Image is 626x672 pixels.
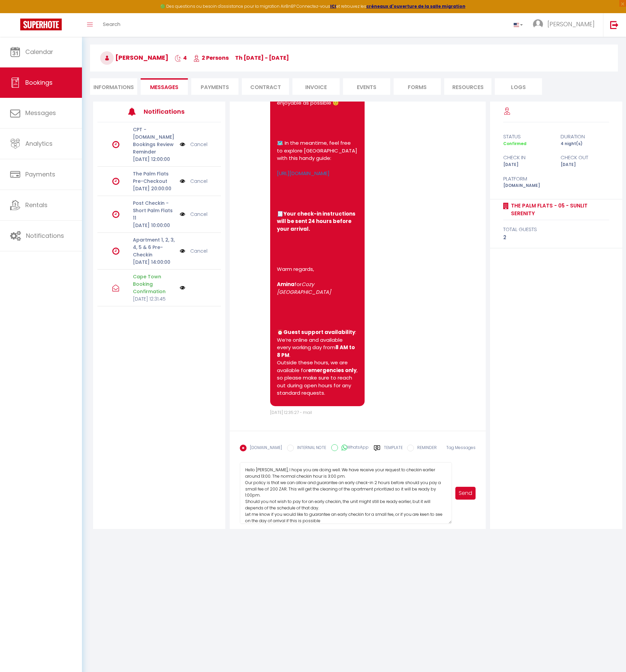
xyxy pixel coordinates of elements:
[242,78,289,95] li: Contract
[503,225,609,233] div: total guests
[133,126,175,156] p: CPT - [DOMAIN_NAME] Bookings Review Reminder
[277,210,357,232] strong: Your check-in instructions will be sent 24 hours before your arrival.
[98,13,125,37] a: Search
[308,367,357,374] strong: emergencies only
[133,222,175,229] p: [DATE] 10:00:00
[444,78,491,95] li: Resources
[556,133,614,141] div: duration
[25,139,53,148] span: Analytics
[90,78,137,95] li: Informations
[455,487,475,500] button: Send
[277,281,331,296] em: Cozy [GEOGRAPHIC_DATA]
[277,344,356,359] strong: 8 AM to 8 PM
[133,156,175,163] p: [DATE] 12:00:00
[190,247,207,255] a: Cancel
[533,19,543,29] img: ...
[144,104,195,119] h3: Notifications
[235,54,289,62] span: Th [DATE] - [DATE]
[133,185,175,192] p: [DATE] 20:00:00
[180,177,185,185] img: NO IMAGE
[100,53,168,62] span: [PERSON_NAME]
[133,258,175,266] p: [DATE] 14:00:00
[25,201,48,209] span: Rentals
[180,211,185,218] img: NO IMAGE
[133,170,175,185] p: The Palm Flats Pre-Checkout
[25,170,55,178] span: Payments
[384,445,403,456] label: Template
[277,210,358,233] p: 🧾
[292,78,340,95] li: Invoice
[509,202,609,218] a: The Palm Flats - 05 - Sunlit Serenity
[556,153,614,162] div: check out
[175,54,187,62] span: 4
[277,139,358,177] p: 🗺️ In the meantime, feel free to explore [GEOGRAPHIC_DATA] with this handy guide:
[414,445,437,452] label: REMINDER
[180,285,185,290] img: NO IMAGE
[499,183,556,189] div: [DOMAIN_NAME]
[26,231,64,240] span: Notifications
[556,162,614,168] div: [DATE]
[190,177,207,185] a: Cancel
[556,141,614,147] div: 4 night(s)
[499,175,556,183] div: Platform
[133,236,175,258] p: Apartment 1, 2, 3, 4, 5 & 6 Pre-Checkin
[446,445,476,450] span: Tag Messages
[277,170,330,177] a: [URL][DOMAIN_NAME]
[150,83,178,91] span: Messages
[597,642,621,667] iframe: Chat
[193,54,229,62] span: 2 Persons
[190,141,207,148] a: Cancel
[247,445,282,452] label: [DOMAIN_NAME]
[133,273,175,295] p: Cape Town Booking Confirmation
[180,141,185,148] img: NO IMAGE
[277,281,294,288] strong: Amina
[294,445,326,452] label: INTERNAL NOTE
[133,295,175,303] p: [DATE] 12:31:45
[503,141,527,146] span: Confirmed
[503,233,609,242] div: 2
[366,3,465,9] a: créneaux d'ouverture de la salle migration
[190,211,207,218] a: Cancel
[25,109,56,117] span: Messages
[499,153,556,162] div: check in
[180,247,185,255] img: NO IMAGE
[528,13,603,37] a: ... [PERSON_NAME]
[5,3,26,23] button: Ouvrir le widget de chat LiveChat
[25,48,53,56] span: Calendar
[20,19,62,30] img: Super Booking
[499,133,556,141] div: status
[25,78,53,87] span: Bookings
[103,21,120,28] span: Search
[283,329,355,336] strong: Guest support availability
[270,410,312,415] span: [DATE] 12:35:27 - mail
[610,21,619,29] img: logout
[191,78,238,95] li: Payments
[277,329,358,397] p: ⏰ : We’re online and available every working day from . Outside these hours, we are available for...
[495,78,542,95] li: Logs
[343,78,390,95] li: Events
[394,78,441,95] li: Forms
[499,162,556,168] div: [DATE]
[547,20,595,28] span: [PERSON_NAME]
[338,444,369,452] label: WhatsApp
[277,265,358,296] p: Warm regards, for
[330,3,336,9] a: ICI
[133,199,175,222] p: Post Checkin - Short Palm Flats 11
